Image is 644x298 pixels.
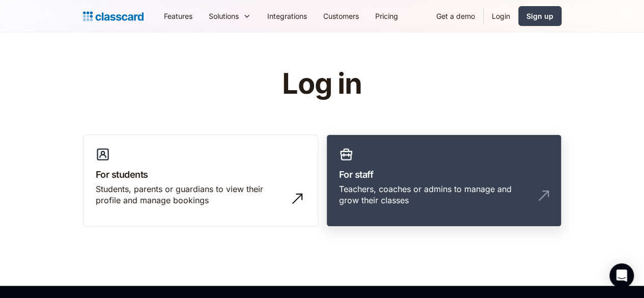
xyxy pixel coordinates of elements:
div: Solutions [201,5,259,28]
a: Customers [315,5,367,28]
a: Sign up [518,6,562,26]
div: Students, parents or guardians to view their profile and manage bookings [96,183,285,206]
a: home [83,9,144,23]
a: For studentsStudents, parents or guardians to view their profile and manage bookings [83,134,318,227]
div: Open Intercom Messenger [609,263,634,288]
div: Sign up [526,11,553,21]
a: Features [156,5,201,28]
div: Solutions [209,11,239,21]
a: Pricing [367,5,406,28]
a: For staffTeachers, coaches or admins to manage and grow their classes [326,134,562,227]
a: Integrations [259,5,315,28]
h1: Log in [160,68,484,100]
div: Teachers, coaches or admins to manage and grow their classes [339,183,528,206]
h3: For students [96,168,305,181]
a: Login [484,5,518,28]
a: Get a demo [428,5,483,28]
h3: For staff [339,168,549,181]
